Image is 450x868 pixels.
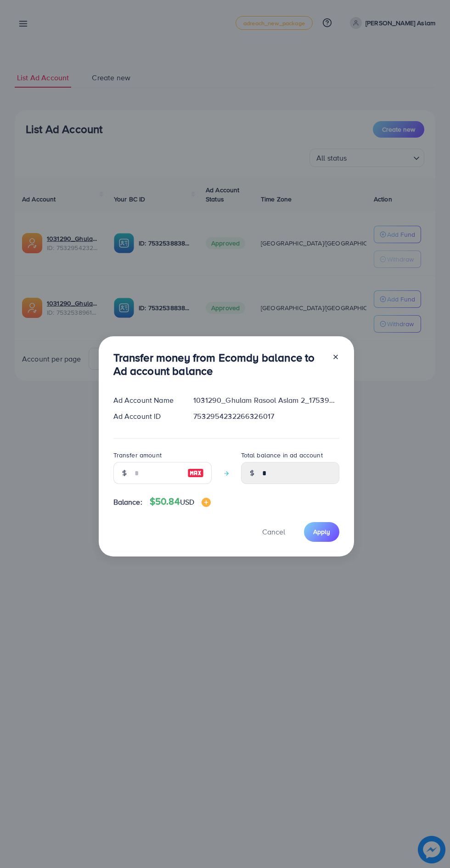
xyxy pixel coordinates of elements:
button: Apply [304,522,339,542]
img: image [202,498,211,507]
div: Ad Account ID [106,411,186,422]
label: Total balance in ad account [241,451,323,460]
div: 1031290_Ghulam Rasool Aslam 2_1753902599199 [186,395,346,406]
h4: $50.84 [150,496,211,507]
span: Apply [313,527,330,536]
label: Transfer amount [113,451,162,460]
div: Ad Account Name [106,395,186,406]
div: 7532954232266326017 [186,411,346,422]
button: Cancel [251,522,297,542]
h3: Transfer money from Ecomdy balance to Ad account balance [113,351,325,378]
img: image [187,467,204,479]
span: USD [180,497,194,507]
span: Balance: [113,497,142,507]
span: Cancel [262,527,285,537]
